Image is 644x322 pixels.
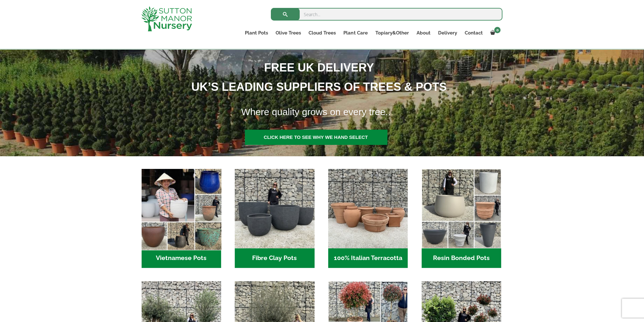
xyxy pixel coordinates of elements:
img: Home - 6E921A5B 9E2F 4B13 AB99 4EF601C89C59 1 105 c [139,167,223,251]
a: Delivery [434,28,461,37]
a: Visit product category 100% Italian Terracotta [328,169,408,268]
h2: Fibre Clay Pots [235,248,314,268]
a: Visit product category Resin Bonded Pots [422,169,501,268]
h1: Where quality grows on every tree.. [233,102,545,121]
h2: Resin Bonded Pots [422,248,501,268]
a: Topiary&Other [371,28,412,37]
a: 0 [486,28,502,37]
a: Contact [461,28,486,37]
img: Home - 67232D1B A461 444F B0F6 BDEDC2C7E10B 1 105 c [422,169,501,248]
a: Olive Trees [272,28,305,37]
a: Plant Pots [241,28,272,37]
a: Plant Care [340,28,371,37]
a: About [412,28,434,37]
img: Home - 1B137C32 8D99 4B1A AA2F 25D5E514E47D 1 105 c [328,169,408,248]
span: 0 [494,27,501,33]
img: Home - 8194B7A3 2818 4562 B9DD 4EBD5DC21C71 1 105 c 1 [235,169,314,248]
img: logo [141,6,192,31]
a: Visit product category Vietnamese Pots [142,169,221,268]
h2: Vietnamese Pots [142,248,221,268]
h1: FREE UK DELIVERY UK’S LEADING SUPPLIERS OF TREES & POTS [86,58,544,96]
a: Cloud Trees [305,28,340,37]
input: Search... [271,8,502,21]
h2: 100% Italian Terracotta [328,248,408,268]
a: Visit product category Fibre Clay Pots [235,169,314,268]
